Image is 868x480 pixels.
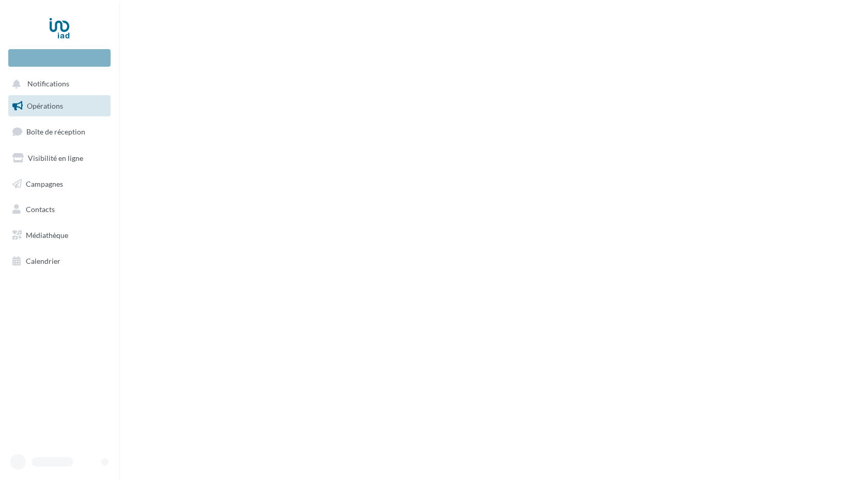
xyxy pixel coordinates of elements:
[6,121,113,143] a: Boîte de réception
[27,101,63,110] span: Opérations
[6,199,113,220] a: Contacts
[28,154,83,162] span: Visibilité en ligne
[6,224,113,246] a: Médiathèque
[26,179,63,188] span: Campagnes
[6,250,113,272] a: Calendrier
[26,127,85,136] span: Boîte de réception
[26,257,60,265] span: Calendrier
[27,80,69,88] span: Notifications
[6,147,113,169] a: Visibilité en ligne
[8,49,111,67] div: Nouvelle campagne
[26,205,55,214] span: Contacts
[26,231,68,239] span: Médiathèque
[6,173,113,195] a: Campagnes
[6,95,113,117] a: Opérations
